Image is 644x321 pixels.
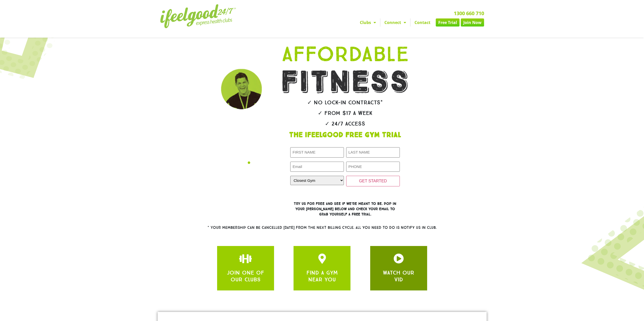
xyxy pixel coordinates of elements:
[189,226,455,230] h2: * Your membership can be cancelled [DATE] from the next billing cycle. All you need to do is noti...
[306,269,338,283] a: FIND A GYM NEAR YOU
[461,18,484,27] a: Join Now
[240,254,251,264] a: apbct__label_id__gravity_form
[393,254,404,264] a: apbct__label_id__gravity_form
[380,18,410,27] a: Connect
[410,18,434,27] a: Contact
[383,269,414,283] a: WATCH OUR VID
[227,269,264,283] a: JOIN ONE OF OUR CLUBS
[290,162,344,172] input: Email
[290,147,344,158] input: FIRST NAME
[267,110,423,116] h2: ✓ From $17 a week
[346,176,400,186] input: GET STARTED
[275,18,484,27] nav: Menu
[346,162,400,172] input: PHONE
[356,18,380,27] a: Clubs
[346,147,400,158] input: LAST NAME
[267,100,423,105] h2: ✓ No lock-in contracts*
[454,10,484,17] a: 1300 660 710
[317,254,327,264] a: apbct__label_id__gravity_form
[267,121,423,127] h2: ✓ 24/7 Access
[267,132,423,139] h1: The IfeelGood Free Gym Trial
[290,201,400,217] h3: Try us for free and see if we’re meant to be. Pop in your [PERSON_NAME] below and check your emai...
[436,18,460,27] a: Free Trial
